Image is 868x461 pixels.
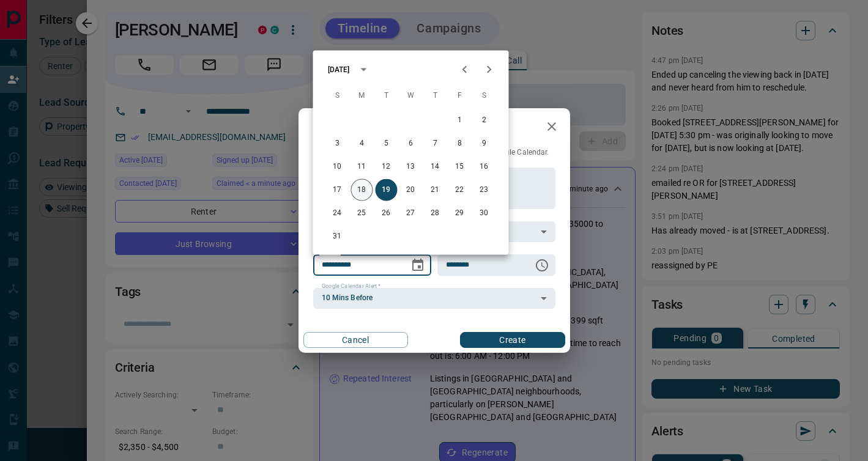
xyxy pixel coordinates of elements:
[400,84,422,108] span: Wednesday
[477,57,502,82] button: Next month
[449,109,471,131] button: 1
[453,57,477,82] button: Previous month
[351,202,373,224] button: 25
[327,133,349,155] button: 3
[351,156,373,178] button: 11
[376,133,398,155] button: 5
[303,332,408,348] button: Cancel
[327,226,349,248] button: 31
[376,179,398,201] button: 19
[376,156,398,178] button: 12
[351,84,373,108] span: Monday
[473,156,495,178] button: 16
[425,84,447,108] span: Thursday
[400,156,422,178] button: 13
[460,332,565,348] button: Create
[425,179,447,201] button: 21
[328,64,350,75] div: [DATE]
[322,282,380,290] label: Google Calendar Alert
[351,133,373,155] button: 4
[449,133,471,155] button: 8
[327,202,349,224] button: 24
[313,288,555,309] div: 10 Mins Before
[449,179,471,201] button: 22
[327,156,349,178] button: 10
[400,179,422,201] button: 20
[530,253,554,278] button: Choose time, selected time is 6:00 AM
[473,84,495,108] span: Saturday
[376,202,398,224] button: 26
[473,202,495,224] button: 30
[473,133,495,155] button: 9
[376,84,398,108] span: Tuesday
[327,84,349,108] span: Sunday
[473,179,495,201] button: 23
[327,179,349,201] button: 17
[353,59,374,80] button: calendar view is open, switch to year view
[351,179,373,201] button: 18
[425,156,447,178] button: 14
[449,202,471,224] button: 29
[425,202,447,224] button: 28
[473,109,495,131] button: 2
[406,253,430,278] button: Choose date, selected date is Aug 19, 2025
[299,108,382,147] h2: New Task
[400,202,422,224] button: 27
[449,156,471,178] button: 15
[449,84,471,108] span: Friday
[425,133,447,155] button: 7
[400,133,422,155] button: 6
